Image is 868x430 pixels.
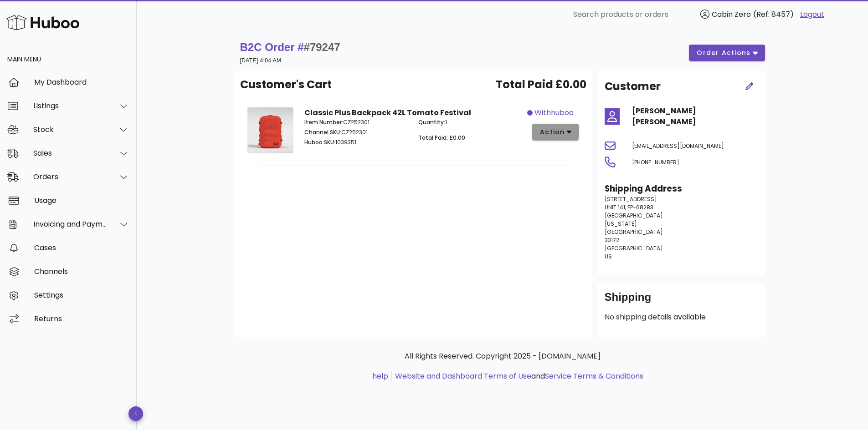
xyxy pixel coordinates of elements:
span: [US_STATE] [605,220,637,228]
span: Item Number: [304,118,343,126]
h4: [PERSON_NAME] [PERSON_NAME] [632,106,758,127]
span: (Ref: 8457) [753,9,794,20]
span: Cabin Zero [712,9,751,20]
span: withhuboo [534,107,574,118]
span: [GEOGRAPHIC_DATA] [605,244,663,252]
p: CZ252301 [304,118,408,126]
p: 1 [418,118,522,126]
a: help [372,371,388,381]
span: [PHONE_NUMBER] [632,158,679,166]
span: Channel SKU: [304,128,341,136]
div: Usage [34,196,129,205]
div: Invoicing and Payments [33,220,108,228]
small: [DATE] 4:04 AM [240,57,282,64]
div: Listings [33,101,108,110]
span: Quantity: [418,118,445,126]
span: Total Paid: £0.00 [418,134,465,142]
p: CZ252301 [304,128,408,137]
div: Sales [33,149,108,157]
a: Logout [800,9,824,20]
span: US [605,253,612,260]
span: [EMAIL_ADDRESS][DOMAIN_NAME] [632,142,724,150]
div: Orders [33,172,108,181]
img: Huboo Logo [6,13,79,32]
li: and [392,371,643,382]
div: Returns [34,314,129,323]
span: Total Paid £0.00 [496,76,586,93]
div: Shipping [605,290,758,312]
span: [GEOGRAPHIC_DATA] [605,228,663,236]
span: order actions [696,48,751,58]
span: Huboo SKU: [304,138,335,146]
span: 33172 [605,236,619,244]
p: No shipping details available [605,312,758,323]
span: Customer's Cart [240,76,332,93]
a: Service Terms & Conditions [545,371,643,381]
span: action [539,127,565,137]
h3: Shipping Address [605,182,758,195]
p: All Rights Reserved. Copyright 2025 - [DOMAIN_NAME] [242,351,763,362]
strong: B2C Order # [240,41,340,53]
div: Settings [34,291,129,299]
a: Website and Dashboard Terms of Use [395,371,531,381]
img: Product Image [247,107,293,153]
div: Cases [34,243,129,252]
span: [STREET_ADDRESS] [605,195,657,203]
span: [GEOGRAPHIC_DATA] [605,212,663,219]
h2: Customer [605,78,661,95]
span: #79247 [304,41,340,53]
div: My Dashboard [34,78,129,86]
div: Stock [33,125,108,134]
span: UNIT 141, FP-68283 [605,203,653,211]
strong: Classic Plus Backpack 42L Tomato Festival [304,107,471,118]
button: order actions [689,45,765,61]
button: action [532,124,579,140]
div: Channels [34,267,129,276]
p: 1039351 [304,138,408,147]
